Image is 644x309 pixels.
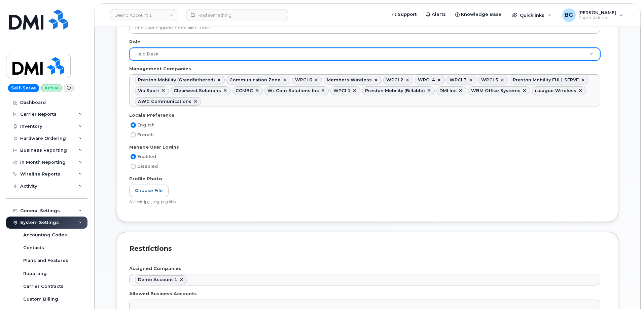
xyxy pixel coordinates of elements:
[333,88,351,93] div: WPCI 1
[137,132,154,137] span: French
[236,88,253,93] div: CCMBC
[129,265,181,272] label: Assigned Companies
[129,176,162,182] label: Profile Photo
[138,88,159,93] div: Via Sport
[131,164,136,169] input: Disabled
[451,8,506,21] a: Knowledge Base
[387,8,421,21] a: Support
[129,162,158,170] label: Disabled
[365,88,425,93] div: Preston Mobility (Billable)
[129,66,191,72] label: Management Companies
[578,15,616,21] span: Super Admin
[129,39,140,45] label: Role
[471,88,521,93] div: WBM Office Systems
[398,11,417,18] span: Support
[110,9,177,21] a: Demo Account 1
[481,77,498,83] div: WPCI 5
[229,77,281,83] div: Communication Zone
[267,88,319,93] div: Wi-Com Solutions Inc
[295,77,312,83] div: WPCI 6
[513,77,579,83] div: Preston Mobility FULL SERVE
[129,244,606,259] h3: Restrictions
[131,154,136,159] input: Enabled
[129,185,169,197] label: Choose File
[558,8,628,22] div: Bill Geary
[137,122,155,127] span: English
[421,8,451,21] a: Alerts
[130,48,600,60] a: Help Desk
[535,88,576,93] div: iLeague Wireless
[129,200,600,205] div: Accepts jpg, jpeg, png files
[461,11,502,18] span: Knowledge Base
[138,277,177,282] div: Demo Account 1
[131,132,136,138] input: French
[578,10,616,15] span: [PERSON_NAME]
[386,77,403,83] div: WPCI 2
[129,144,179,150] label: Manage User Logins
[432,11,446,18] span: Alerts
[439,88,457,93] div: DMI Inc
[131,51,158,57] span: Help Desk
[138,99,191,104] div: AWC Communications
[174,88,221,93] div: Clearwest Solutions
[186,9,288,21] input: Find something...
[507,8,556,22] div: Quicklinks
[129,153,156,161] label: Enabled
[450,77,467,83] div: WPCI 3
[131,122,136,128] input: English
[418,77,435,83] div: WPCI 4
[327,77,372,83] div: Members Wireless
[138,77,215,83] div: Preston Mobility (Grandfathered)
[129,112,174,118] label: Locale Preference
[520,12,544,18] span: Quicklinks
[565,11,573,19] span: BG
[129,291,197,297] label: Allowed Business Accounts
